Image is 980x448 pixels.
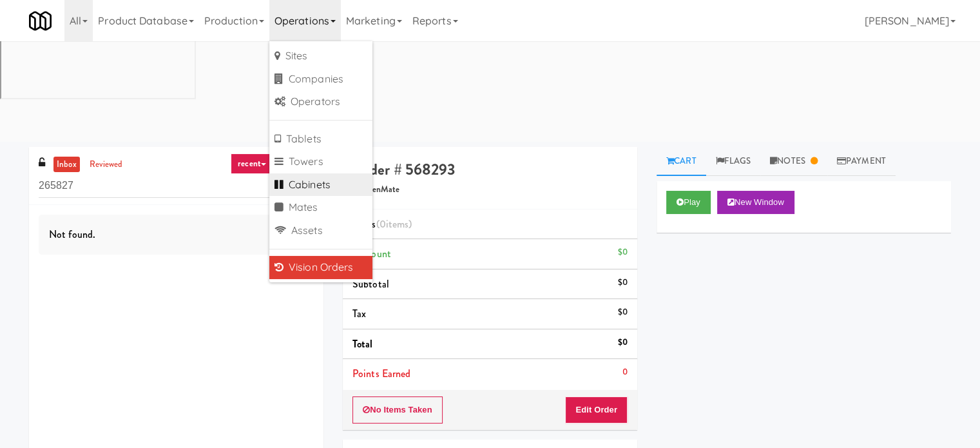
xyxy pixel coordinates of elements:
button: Edit Order [565,396,628,424]
span: Points Earned [352,366,410,381]
span: Subtotal [352,277,389,291]
a: Mates [269,196,372,219]
a: Operators [269,90,372,113]
a: Vision Orders [269,256,372,279]
span: (0 ) [376,217,412,231]
a: Payment [827,147,896,176]
img: Micromart [29,10,52,32]
a: Notes [760,147,827,176]
button: Play [666,191,711,214]
button: No Items Taken [352,396,443,424]
a: Assets [269,219,372,242]
span: Tax [352,306,366,321]
span: Items [352,217,412,231]
a: Flags [706,147,761,176]
a: Sites [269,44,372,68]
input: Search vision orders [39,174,314,198]
span: Total [352,336,373,351]
a: Cart [657,147,706,176]
a: Companies [269,68,372,91]
a: Towers [269,150,372,173]
a: Cabinets [269,173,372,197]
div: $0 [618,275,628,291]
div: 0 [622,364,628,380]
span: Not found. [49,227,95,242]
a: Tablets [269,128,372,151]
div: $0 [618,244,628,260]
h4: Order # 568293 [352,161,628,178]
a: recent [231,153,273,174]
div: $0 [618,335,628,351]
button: New Window [717,191,794,214]
div: $0 [618,304,628,320]
a: reviewed [86,157,126,173]
ng-pluralize: items [386,217,409,231]
span: Discount [352,246,391,261]
a: inbox [53,157,80,173]
h5: KitchenMate [352,185,628,195]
